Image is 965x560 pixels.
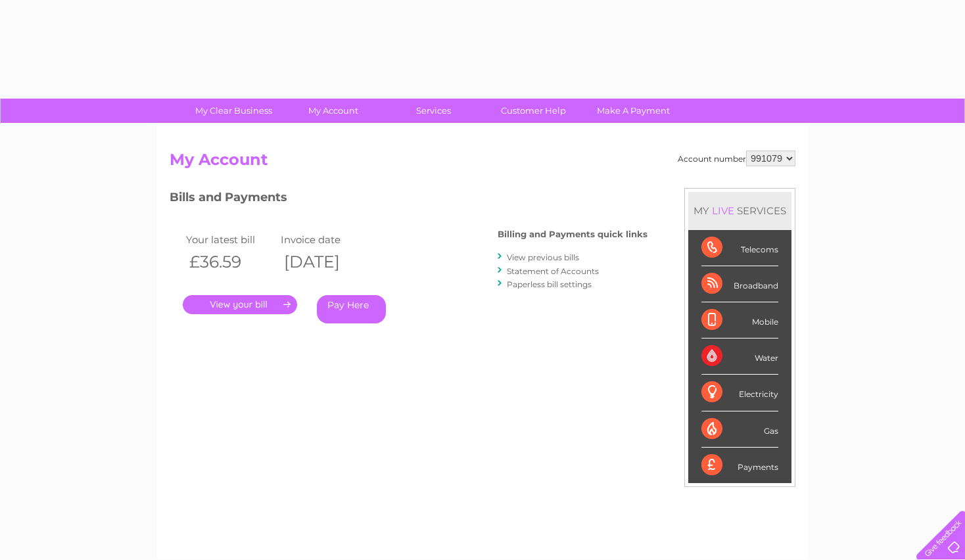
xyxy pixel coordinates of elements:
div: Account number [678,151,795,166]
div: Telecoms [701,230,778,266]
a: . [183,295,297,314]
div: Gas [701,411,778,448]
h4: Billing and Payments quick links [498,229,647,239]
div: Water [701,338,778,375]
div: Broadband [701,266,778,302]
td: Invoice date [277,231,372,248]
a: Statement of Accounts [507,266,599,276]
a: Pay Here [317,295,386,323]
th: £36.59 [183,248,277,275]
h3: Bills and Payments [170,188,647,211]
h2: My Account [170,151,795,175]
a: Services [379,99,488,123]
div: Payments [701,448,778,483]
div: Mobile [701,302,778,338]
div: LIVE [709,204,737,217]
a: Make A Payment [579,99,688,123]
a: Customer Help [479,99,588,123]
td: Your latest bill [183,231,277,248]
a: My Clear Business [179,99,288,123]
div: Electricity [701,375,778,411]
a: My Account [279,99,388,123]
a: View previous bills [507,252,579,262]
th: [DATE] [277,248,372,275]
a: Paperless bill settings [507,279,592,289]
div: MY SERVICES [688,192,791,229]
